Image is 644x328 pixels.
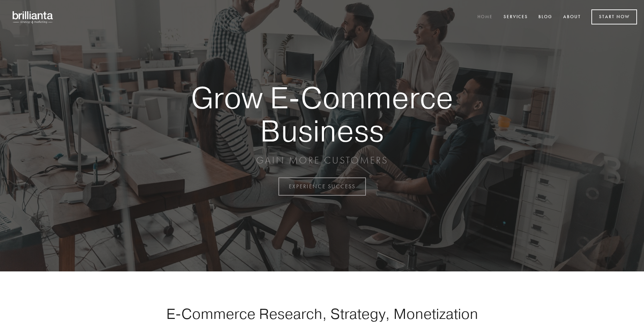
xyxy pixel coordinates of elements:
strong: Grow E-Commerce Business [167,81,477,147]
h1: E-Commerce Research, Strategy, Monetization [144,305,500,322]
a: About [559,12,585,23]
a: Blog [534,12,557,23]
a: Start Now [591,9,637,24]
a: Home [473,12,497,23]
p: GAIN MORE CUSTOMERS [167,154,477,167]
img: brillianta - research, strategy, marketing [7,7,59,27]
a: EXPERIENCE SUCCESS [278,177,366,196]
a: Services [499,12,532,23]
